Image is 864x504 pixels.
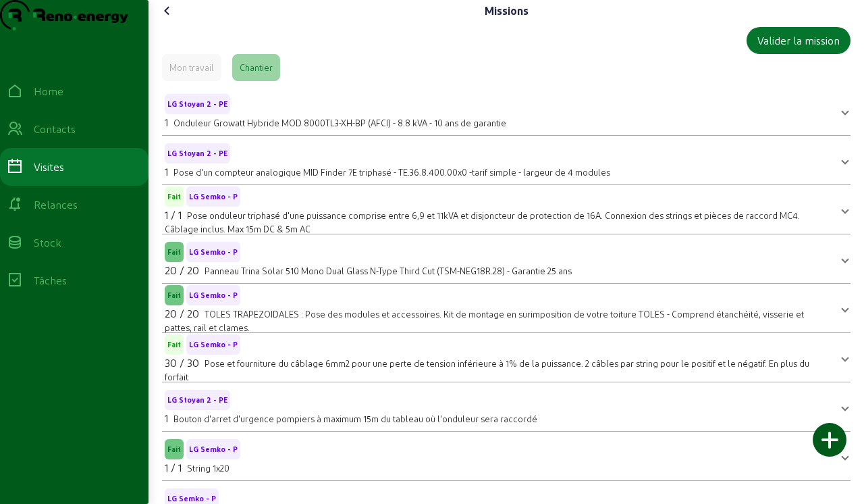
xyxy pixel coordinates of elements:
span: Pose d'un compteur analogique MID Finder 7E triphasé - TE.36.8.400.00x0 -tarif simple - largeur d... [173,167,610,177]
div: Tâches [34,272,67,288]
span: 1 [165,116,168,128]
span: LG Semko - P [189,340,238,349]
span: Bouton d'arret d'urgence pompiers à maximum 15m du tableau où l'onduleur sera raccordé [173,413,537,424]
span: LG Semko - P [189,247,238,257]
span: 1 / 1 [165,461,182,474]
span: LG Semko - P [189,192,238,201]
span: LG Semko - P [189,445,238,454]
span: LG Stoyan 2 - PE [167,99,227,109]
span: Onduleur Growatt Hybride MOD 8000TL3-XH-BP (AFCI) - 8.8 kVA - 10 ans de garantie [173,118,506,128]
span: Fait [167,445,181,454]
span: 1 [165,411,168,424]
span: Fait [167,192,181,201]
span: 1 [165,165,168,178]
div: Mon travail [169,61,214,74]
mat-expansion-panel-header: LG Stoyan 2 - PE1Onduleur Growatt Hybride MOD 8000TL3-XH-BP (AFCI) - 8.8 kVA - 10 ans de garantie [162,92,850,130]
span: 1 / 1 [165,208,182,221]
span: LG Semko - P [189,291,238,300]
div: Visites [34,159,64,175]
span: Pose et fourniture du câblage 6mm2 pour une perte de tension inférieure à 1% de la puissance. 2 c... [165,358,809,382]
button: Valider la mission [747,27,850,54]
span: 20 / 20 [165,263,199,276]
div: Relances [34,197,78,213]
span: Pose onduleur triphasé d'une puissance comprise entre 6,9 et 11kVA et disjoncteur de protection d... [165,210,800,234]
div: Chantier [240,61,273,74]
span: Panneau Trina Solar 510 Mono Dual Glass N-Type Third Cut (TSM-NEG18R.28) - Garantie 25 ans [205,266,572,276]
span: 30 / 30 [165,356,199,369]
span: 20 / 20 [165,307,199,320]
div: Valider la mission [757,32,840,49]
div: Home [34,83,63,99]
span: LG Stoyan 2 - PE [167,149,227,158]
span: Fait [167,247,181,257]
mat-expansion-panel-header: FaitLG Semko - P30 / 30Pose et fourniture du câblage 6mm2 pour une perte de tension inférieure à ... [162,338,850,376]
div: Stock [34,234,61,251]
span: String 1x20 [187,463,230,473]
div: Missions [485,3,529,19]
span: Fait [167,340,181,349]
span: TOLES TRAPEZOIDALES : Pose des modules et accessoires. Kit de montage en surimposition de votre t... [165,309,804,332]
mat-expansion-panel-header: LG Stoyan 2 - PE1Bouton d'arret d'urgence pompiers à maximum 15m du tableau où l'onduleur sera ra... [162,388,850,426]
span: Fait [167,291,181,300]
mat-expansion-panel-header: FaitLG Semko - P20 / 20Panneau Trina Solar 510 Mono Dual Glass N-Type Third Cut (TSM-NEG18R.28) -... [162,240,850,278]
span: LG Semko - P [167,494,216,503]
mat-expansion-panel-header: LG Stoyan 2 - PE1Pose d'un compteur analogique MID Finder 7E triphasé - TE.36.8.400.00x0 -tarif s... [162,141,850,179]
mat-expansion-panel-header: FaitLG Semko - P1 / 1Pose onduleur triphasé d'une puissance comprise entre 6,9 et 11kVA et disjon... [162,191,850,228]
div: Contacts [34,121,76,137]
span: LG Stoyan 2 - PE [167,395,227,405]
mat-expansion-panel-header: FaitLG Semko - P20 / 20TOLES TRAPEZOIDALES : Pose des modules et accessoires. Kit de montage en s... [162,289,850,327]
mat-expansion-panel-header: FaitLG Semko - P1 / 1String 1x20 [162,437,850,475]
